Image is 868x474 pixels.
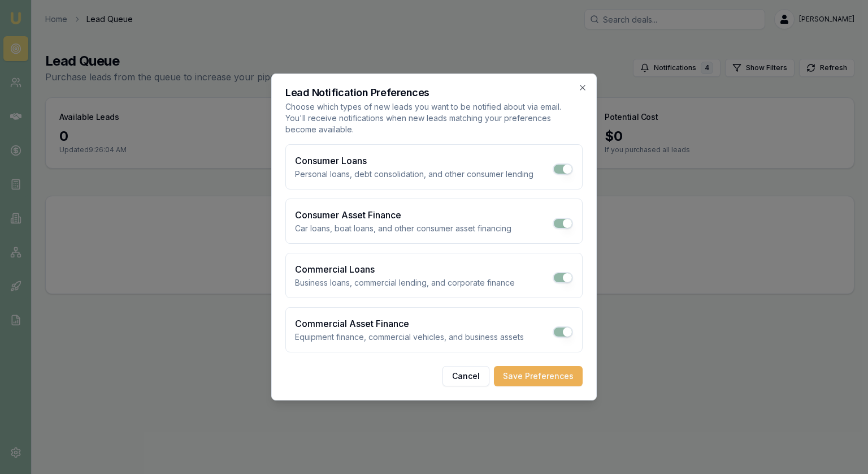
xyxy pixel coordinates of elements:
[295,169,533,180] p: Personal loans, debt consolidation, and other consumer lending
[553,218,573,229] button: Toggle Consumer Asset Finance notifications
[295,155,367,166] label: Consumer Loans
[295,277,515,288] p: Business loans, commercial lending, and corporate finance
[553,163,573,175] button: Toggle Consumer Loans notifications
[494,366,583,386] button: Save Preferences
[295,223,511,234] p: Car loans, boat loans, and other consumer asset financing
[442,366,489,386] button: Cancel
[295,331,524,343] p: Equipment finance, commercial vehicles, and business assets
[295,264,375,275] label: Commercial Loans
[553,326,573,338] button: Toggle Commercial Asset Finance notifications
[295,318,409,329] label: Commercial Asset Finance
[553,272,573,283] button: Toggle Commercial Loans notifications
[285,101,583,135] p: Choose which types of new leads you want to be notified about via email. You'll receive notificat...
[285,88,583,98] h2: Lead Notification Preferences
[295,209,401,221] label: Consumer Asset Finance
